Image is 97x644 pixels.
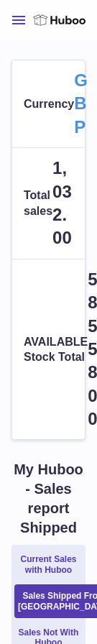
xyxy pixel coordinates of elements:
[52,158,72,247] span: 1,032.00
[74,69,88,139] strong: GBP
[12,259,85,440] a: AVAILABLE Stock Total 58,558.00
[24,96,74,112] span: Currency
[24,334,88,365] span: AVAILABLE Stock Total
[12,148,85,259] a: Total sales 1,032.00
[11,460,86,538] h1: My Huboo - Sales report Shipped
[24,188,52,218] span: Total sales
[14,548,83,581] a: Current Sales with Huboo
